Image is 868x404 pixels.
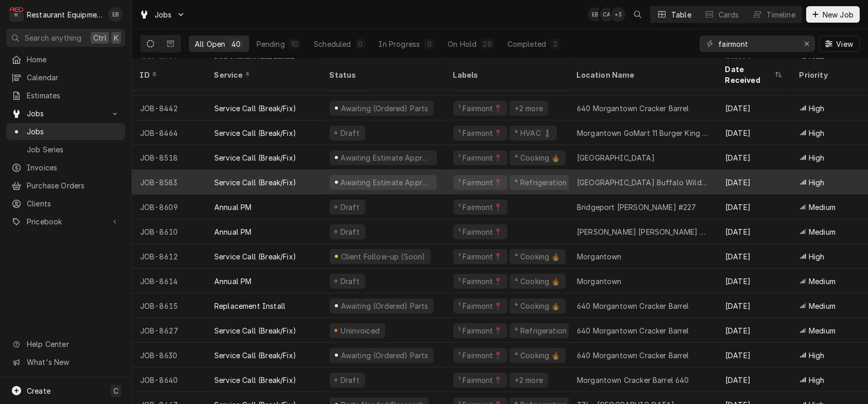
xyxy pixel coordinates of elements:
div: JOB-8464 [132,120,206,145]
div: 28 [483,39,491,49]
div: [DATE] [717,170,791,195]
div: [DATE] [717,269,791,293]
div: 40 [231,39,241,49]
div: Location Name [577,69,707,80]
span: Help Center [27,339,119,349]
div: [PERSON_NAME] [PERSON_NAME] #349 [577,226,709,237]
span: New Job [821,9,856,20]
div: Priority [799,69,855,80]
a: Purchase Orders [6,177,125,194]
div: Draft [339,276,361,287]
button: Erase input [798,36,815,52]
span: Jobs [155,9,172,20]
a: Clients [6,195,125,212]
div: [DATE] [717,318,791,343]
div: JOB-8610 [132,219,206,244]
div: JOB-8583 [132,170,206,195]
div: +2 more [514,103,544,114]
div: Awaiting (Ordered) Parts [339,301,429,311]
span: Calendar [27,72,120,83]
div: ⁴ Cooking 🔥 [514,251,561,262]
div: ¹ Fairmont📍 [457,301,503,311]
div: + 3 [611,7,625,22]
div: All Open [195,39,225,49]
div: EB [588,7,602,22]
button: Open search [629,6,646,23]
span: Pricebook [27,216,105,227]
div: Annual PM [214,226,251,237]
div: ¹ Fairmont📍 [457,103,503,114]
div: Service Call (Break/Fix) [214,152,296,163]
div: Draft [339,375,361,385]
div: ¹ Fairmont📍 [457,152,503,163]
div: Awaiting (Ordered) Parts [339,350,429,361]
a: Go to Jobs [135,6,190,23]
div: [DATE] [717,244,791,269]
div: R [9,7,24,22]
div: 640 Morgantown Cracker Barrel [577,350,689,361]
div: JOB-8615 [132,293,206,318]
div: Emily Bird's Avatar [588,7,602,22]
div: [DATE] [717,145,791,170]
div: 2 [552,39,558,49]
div: JOB-8640 [132,367,206,392]
span: High [809,152,825,163]
div: Pending [257,39,285,49]
div: Date Received [725,64,773,85]
div: 640 Morgantown Cracker Barrel [577,103,689,114]
div: ¹ Fairmont📍 [457,177,503,188]
div: Client Follow-up (Soon) [339,251,426,262]
div: Service [214,69,311,80]
div: ¹ Fairmont📍 [457,128,503,138]
div: 10 [291,39,298,49]
div: ⁴ Cooking 🔥 [514,276,561,287]
div: EB [108,7,123,22]
a: Go to Pricebook [6,213,125,230]
div: [DATE] [717,367,791,392]
div: In Progress [379,39,420,49]
div: Restaurant Equipment Diagnostics [27,9,103,20]
div: Morgantown [577,251,622,262]
div: [GEOGRAPHIC_DATA] Buffalo Wild Wings [577,177,709,188]
span: Create [27,387,50,395]
span: Home [27,54,120,65]
div: JOB-8614 [132,269,206,293]
span: Jobs [27,126,120,137]
div: [DATE] [717,219,791,244]
span: Medium [809,276,836,287]
div: JOB-8609 [132,195,206,219]
div: [DATE] [717,195,791,219]
span: Job Series [27,144,120,155]
div: Annual PM [214,202,251,213]
div: ⁴ Cooking 🔥 [514,152,561,163]
div: ⁴ Cooking 🔥 [514,350,561,361]
div: Replacement Install [214,301,285,311]
div: 640 Morgantown Cracker Barrel [577,325,689,336]
div: JOB-8442 [132,96,206,120]
a: Go to Jobs [6,105,125,122]
div: Morgantown [577,276,622,287]
span: C [113,385,118,396]
div: On Hold [448,39,476,49]
div: 0 [426,39,432,49]
div: ⁴ Refrigeration ❄️ [514,177,579,188]
span: What's New [27,357,119,367]
span: High [809,375,825,385]
div: [DATE] [717,96,791,120]
div: ¹ Fairmont📍 [457,375,503,385]
div: ¹ Fairmont📍 [457,350,503,361]
div: [DATE] [717,293,791,318]
button: View [819,36,860,52]
button: Search anythingCtrlK [6,29,125,47]
span: Search anything [25,32,81,43]
div: Draft [339,226,361,237]
div: +2 more [514,375,544,385]
div: 0 [358,39,364,49]
div: Timeline [767,9,795,20]
div: Uninvoiced [339,325,381,336]
div: Awaiting Estimate Approval [339,177,433,188]
span: High [809,251,825,262]
div: ¹ Fairmont📍 [457,226,503,237]
div: ¹ Fairmont📍 [457,276,503,287]
div: ¹ Fairmont📍 [457,325,503,336]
